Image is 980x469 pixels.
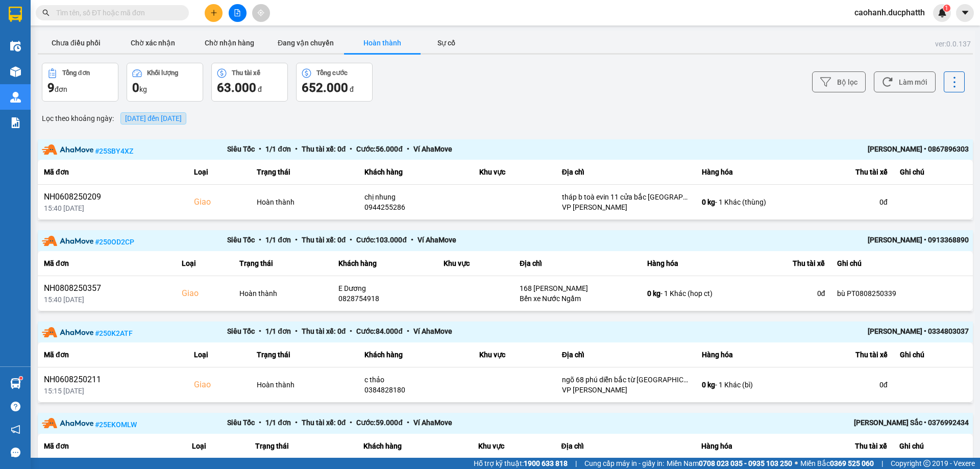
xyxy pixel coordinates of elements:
th: Mã đơn [38,160,188,185]
th: Hàng hóa [696,342,798,367]
div: tháp b toà evin 11 cửa bắc [GEOGRAPHIC_DATA] [562,192,690,202]
div: NH0608250209 [44,191,182,203]
span: • [291,145,302,153]
th: Loại [186,434,249,459]
span: notification [11,425,20,434]
div: Tổng cước [316,69,348,77]
span: • [255,236,265,244]
span: copyright [923,460,930,467]
button: Khối lượng0kg [127,63,203,102]
input: Tìm tên, số ĐT hoặc mã đơn [56,7,177,18]
th: Loại [176,251,233,276]
th: Khách hàng [332,251,437,276]
img: logo-vxr [9,7,22,22]
span: # 25SBY4XZ [95,146,133,155]
div: Hoàn thành [239,288,326,299]
div: đ [302,80,367,96]
div: Tổng đơn [62,69,90,77]
button: Chờ xác nhận [114,33,191,53]
span: • [255,418,265,427]
th: Địa chỉ [513,251,641,276]
div: Siêu Tốc 1 / 1 đơn Thu tài xế: 0 đ Cước: 103.000 đ Ví AhaMove [227,234,783,247]
div: Giao [194,196,244,208]
span: search [42,9,50,16]
button: Chưa điều phối [38,33,114,53]
div: Thu tài xế [804,349,888,361]
img: warehouse-icon [10,41,21,52]
span: • [346,145,356,153]
div: kg [132,80,198,96]
div: [PERSON_NAME] • 0334803037 [783,326,969,338]
span: • [346,236,356,244]
img: partner-logo [42,236,93,246]
div: bù PT0808250339 [837,288,967,299]
sup: 1 [943,5,950,12]
th: Khách hàng [358,342,473,367]
th: Hàng hóa [695,434,797,459]
div: 15:15 [DATE] [44,386,182,396]
div: - 1 Khác (thùng) [702,197,792,207]
span: message [11,448,20,457]
span: 0 kg [702,198,715,206]
th: Khu vực [473,342,556,367]
span: # 250OD2CP [95,238,134,246]
th: Ghi chú [894,160,973,185]
sup: 1 [19,377,22,380]
span: file-add [234,9,241,16]
span: Cung cấp máy in - giấy in: [584,458,664,469]
span: • [346,327,356,335]
div: [PERSON_NAME] • 0913368890 [783,234,969,247]
img: icon-new-feature [938,8,947,17]
span: • [291,327,302,335]
span: question-circle [11,402,20,411]
button: Thu tài xế63.000 đ [211,63,288,102]
span: 0 kg [647,289,660,298]
span: • [255,327,265,335]
button: Tổng cước652.000 đ [296,63,373,102]
span: caohanh.ducphatth [846,6,933,19]
span: • [403,145,413,153]
th: Khách hàng [358,160,473,185]
span: ⚪️ [795,461,798,465]
span: • [407,236,418,244]
div: Hoàn thành [257,197,353,207]
img: partner-logo [42,327,93,337]
span: Lọc theo khoảng ngày : [42,113,114,124]
div: Giao [182,287,227,300]
img: warehouse-icon [10,66,21,77]
span: 14/08/2025 đến 14/08/2025 [125,114,182,122]
button: Chờ nhận hàng [191,33,267,53]
div: 0 đ [749,288,825,299]
img: partner-logo [42,144,93,155]
div: 0 đ [804,380,888,390]
div: ngõ 68 phú diễn bắc từ [GEOGRAPHIC_DATA] [562,375,690,385]
div: NH0608250211 [44,374,182,386]
th: Địa chỉ [556,160,696,185]
span: Hỗ trợ kỹ thuật: [474,458,568,469]
span: • [403,327,413,335]
th: Hàng hóa [696,160,798,185]
div: 0944255286 [364,202,467,212]
span: 0 kg [702,381,715,389]
span: 0 [132,81,139,95]
div: 0828754918 [338,293,431,304]
div: 15:40 [DATE] [44,203,182,213]
div: - 1 Khác (hop ct) [647,288,737,299]
span: Miền Bắc [800,458,874,469]
button: aim [252,4,270,22]
div: đ [217,80,282,96]
div: đơn [47,80,113,96]
span: • [291,236,302,244]
img: solution-icon [10,117,21,128]
img: warehouse-icon [10,92,21,103]
span: | [881,458,883,469]
strong: 1900 633 818 [524,459,568,467]
div: Thu tài xế [803,440,887,452]
span: caret-down [961,8,970,17]
button: Tổng đơn9đơn [42,63,118,102]
button: caret-down [956,4,974,22]
div: Khối lượng [147,69,178,77]
span: 63.000 [217,81,256,95]
div: Siêu Tốc 1 / 1 đơn Thu tài xế: 0 đ Cước: 84.000 đ Ví AhaMove [227,326,783,338]
div: chị nhung [364,192,467,202]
